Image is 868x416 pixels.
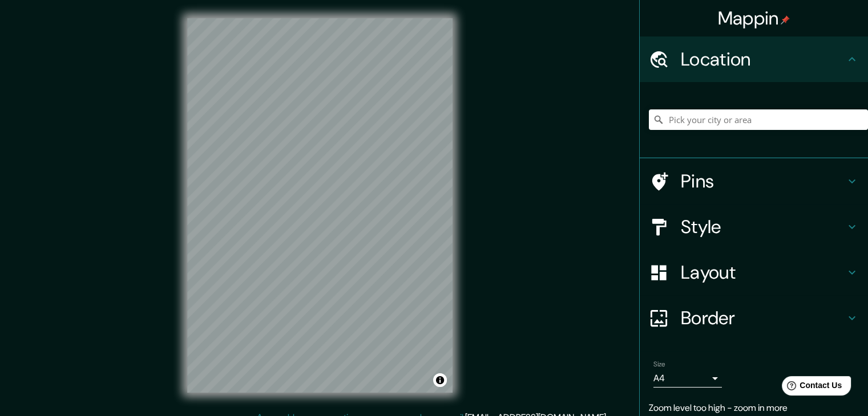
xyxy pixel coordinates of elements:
p: Zoom level too high - zoom in more [649,401,859,415]
label: Size [653,360,665,369]
button: Toggle attribution [433,373,447,387]
img: pin-icon.png [781,15,790,25]
div: Layout [640,250,868,295]
canvas: Map [187,18,453,393]
input: Pick your city or area [649,109,868,130]
h4: Pins [681,170,845,193]
h4: Border [681,307,845,329]
div: Border [640,295,868,341]
iframe: Help widget launcher [766,372,855,403]
div: A4 [653,369,722,388]
h4: Mappin [718,7,790,30]
h4: Style [681,215,845,238]
div: Pins [640,158,868,204]
div: Location [640,36,868,82]
div: Style [640,204,868,250]
h4: Layout [681,261,845,284]
h4: Location [681,48,845,71]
